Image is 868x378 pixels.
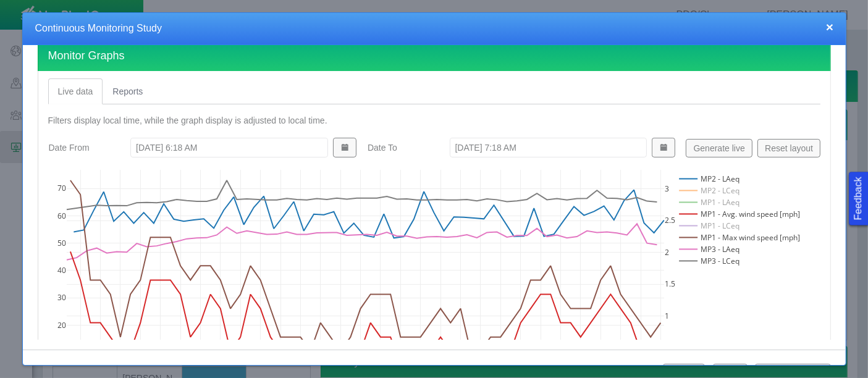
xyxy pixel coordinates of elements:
button: Generate live [686,139,752,157]
button: Show Date Picker [652,138,675,157]
label: Date To [358,136,440,159]
button: close [826,20,833,33]
input: m/d/yyyy, h:mm AM/PM [450,138,647,157]
h4: Monitor Graphs [38,40,832,72]
span: Filters display local time, while the graph display is adjusted to local time. [48,115,327,125]
label: Date From [39,136,121,159]
h4: Continuous Monitoring Study [35,22,834,35]
a: Live data [48,78,103,104]
a: Reports [103,78,153,104]
button: Show Date Picker [333,138,356,157]
button: Reset layout [757,139,820,157]
input: m/d/yyyy, h:mm AM/PM [130,138,327,157]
